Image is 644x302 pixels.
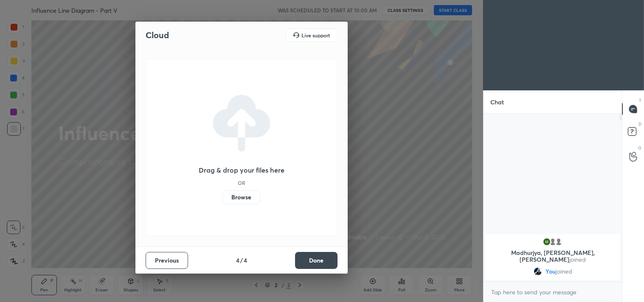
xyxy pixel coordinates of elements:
button: Done [295,252,337,269]
span: You [545,268,555,275]
img: 3 [543,238,551,246]
div: grid [484,232,622,282]
button: Previous [146,252,188,269]
h4: 4 [244,256,247,265]
h2: Cloud [146,30,169,41]
img: default.png [548,238,557,246]
img: default.png [554,238,563,246]
h4: / [240,256,243,265]
h5: OR [238,180,245,185]
h3: Drag & drop your files here [199,167,284,173]
p: D [638,121,641,127]
p: T [639,97,641,103]
h4: 4 [236,256,239,265]
h5: Live support [301,33,330,38]
p: Madhurjya, [PERSON_NAME], [PERSON_NAME] [491,249,615,263]
p: Chat [484,91,511,113]
p: G [638,145,641,151]
img: bb0fa125db344831bf5d12566d8c4e6c.jpg [533,267,542,276]
span: joined [555,268,572,275]
span: joined [569,255,586,263]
